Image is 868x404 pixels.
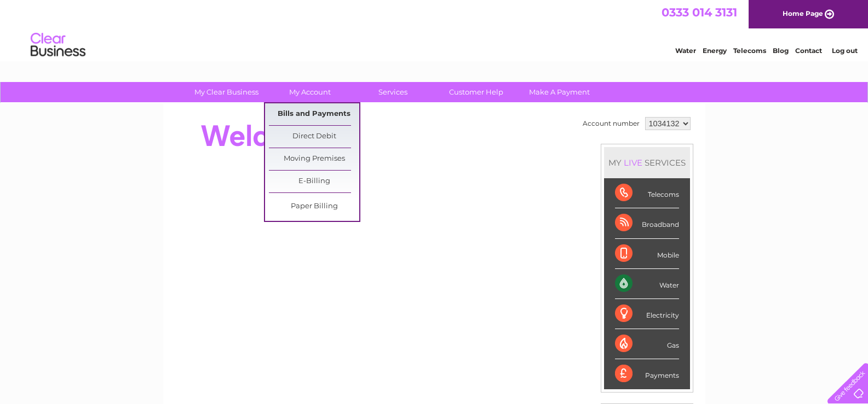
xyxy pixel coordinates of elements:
div: Clear Business is a trading name of Verastar Limited (registered in [GEOGRAPHIC_DATA] No. 3667643... [176,6,693,53]
div: Broadband [615,208,679,238]
a: Contact [795,46,822,55]
a: Water [675,46,696,55]
div: Electricity [615,299,679,329]
a: Direct Debit [269,126,359,148]
a: Telecoms [733,46,766,55]
a: 0333 014 3131 [662,5,737,19]
div: LIVE [622,157,645,168]
div: Water [615,269,679,299]
div: Mobile [615,239,679,269]
a: Energy [703,46,727,55]
a: My Clear Business [181,82,272,102]
a: Bills and Payments [269,103,359,125]
a: E-Billing [269,171,359,192]
div: Telecoms [615,178,679,208]
div: Gas [615,329,679,359]
div: Payments [615,359,679,389]
a: Log out [832,46,858,55]
a: Make A Payment [514,82,605,102]
a: Paper Billing [269,196,359,218]
a: Customer Help [431,82,521,102]
a: My Account [265,82,355,102]
td: Account number [580,114,642,133]
img: logo.png [30,28,86,62]
a: Blog [773,46,789,55]
div: MY SERVICES [604,147,690,178]
a: Services [348,82,438,102]
a: Moving Premises [269,148,359,170]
